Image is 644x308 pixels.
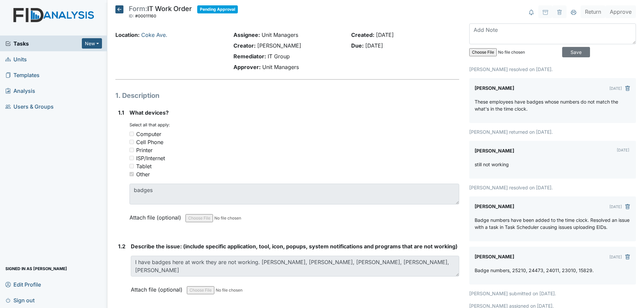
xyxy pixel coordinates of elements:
p: [PERSON_NAME] resolved on [DATE]. [469,184,636,191]
p: Badge numbers, 25210, 24473, 24011, 23010, 15829. [475,267,594,274]
small: [DATE] [617,148,629,152]
strong: Creator: [233,42,256,49]
input: Tablet [129,164,134,168]
strong: Due: [351,42,364,49]
div: Printer [136,146,153,154]
label: [PERSON_NAME] [475,83,514,93]
textarea: badges [129,184,459,204]
label: Attach file (optional) [129,210,184,222]
span: Edit Profile [5,279,41,290]
label: [PERSON_NAME] [475,252,514,261]
span: Signed in as [PERSON_NAME] [5,263,67,274]
textarea: I have badges here at work they are not working. [PERSON_NAME], [PERSON_NAME], [PERSON_NAME], [PE... [131,256,459,276]
small: Select all that apply: [129,122,170,127]
span: ID: [129,13,134,18]
label: 1.2 [118,242,125,250]
div: IT Work Order [129,5,192,20]
label: Attach file (optional) [131,282,185,294]
a: Tasks [5,40,82,48]
span: #00011160 [135,13,156,18]
div: ISP/Internet [136,154,165,162]
span: [PERSON_NAME] [257,42,301,49]
p: Badge numbers have been added to the time clock. Resolved an issue with a task in Task Scheduler ... [475,217,631,231]
small: [DATE] [609,86,622,91]
div: Tablet [136,162,152,170]
span: Users & Groups [5,101,54,112]
span: Unit Managers [262,32,298,38]
input: Computer [129,132,134,136]
span: [DATE] [365,42,383,49]
p: still not working [475,161,509,168]
input: Cell Phone [129,140,134,144]
strong: Approver: [233,64,261,70]
input: Printer [129,148,134,152]
span: Templates [5,70,40,80]
label: 1.1 [118,109,124,117]
strong: Remediator: [233,53,266,60]
span: Analysis [5,85,35,96]
span: Pending Approval [197,5,238,13]
label: [PERSON_NAME] [475,202,514,211]
span: [DATE] [376,32,394,38]
span: IT Group [268,53,290,60]
div: Computer [136,130,161,138]
a: Coke Ave. [141,32,167,38]
small: [DATE] [609,204,622,209]
span: Sign out [5,295,35,305]
span: Units [5,54,27,64]
input: ISP/Internet [129,156,134,160]
p: [PERSON_NAME] resolved on [DATE]. [469,66,636,73]
h1: 1. Description [115,90,459,101]
button: Return [581,5,605,18]
p: These employees have badges whose numbers do not match the what's in the time clock. [475,98,631,112]
p: [PERSON_NAME] returned on [DATE]. [469,128,636,135]
div: Cell Phone [136,138,163,146]
div: Other [136,170,150,178]
span: What devices? [129,109,169,116]
label: [PERSON_NAME] [475,146,514,156]
p: [PERSON_NAME] submitted on [DATE]. [469,290,636,297]
span: Describe the issue: (include specific application, tool, icon, popups, system notifications and p... [131,243,458,250]
span: Form: [129,5,147,13]
input: Other [129,172,134,176]
strong: Location: [115,32,140,38]
button: Approve [605,5,636,18]
button: New [82,38,102,49]
span: Unit Managers [262,64,299,70]
strong: Created: [351,32,374,38]
strong: Assignee: [233,32,260,38]
input: Save [562,47,590,57]
small: [DATE] [609,255,622,259]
